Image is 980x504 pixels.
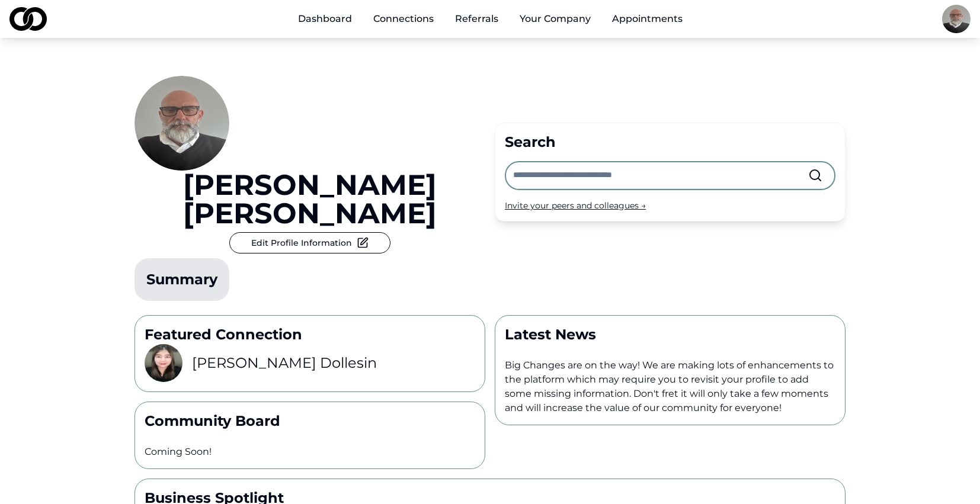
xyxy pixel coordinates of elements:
[229,232,390,253] button: Edit Profile Information
[505,200,835,211] div: Invite your peers and colleagues →
[446,7,508,31] a: Referrals
[364,7,443,31] a: Connections
[505,325,835,344] p: Latest News
[146,270,217,289] div: Summary
[134,171,485,227] a: [PERSON_NAME] [PERSON_NAME]
[505,358,835,415] p: Big Changes are on the way! We are making lots of enhancements to the platform which may require ...
[145,445,475,459] p: Coming Soon!
[145,325,475,344] p: Featured Connection
[289,7,361,31] a: Dashboard
[510,7,600,31] button: Your Company
[603,7,692,31] a: Appointments
[192,354,377,373] h3: [PERSON_NAME] Dollesin
[9,7,47,31] img: logo
[145,412,475,431] p: Community Board
[505,133,835,152] div: Search
[145,344,182,382] img: c5a994b8-1df4-4c55-a0c5-fff68abd3c00-Kim%20Headshot-profile_picture.jpg
[942,5,971,33] img: a7f09345-f253-4c6e-abda-9fb9829d9a9e-image-profile_picture.jpg
[134,76,229,171] img: a7f09345-f253-4c6e-abda-9fb9829d9a9e-image-profile_picture.jpg
[289,7,692,31] nav: Main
